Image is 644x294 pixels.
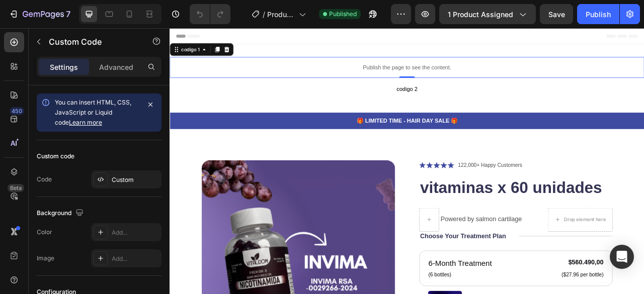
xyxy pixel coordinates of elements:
div: Undo/Redo [190,4,230,24]
p: Custom Code [49,36,134,48]
span: You can insert HTML, CSS, JavaScript or Liquid code [55,99,131,126]
div: Open Intercom Messenger [610,245,634,269]
span: / [263,9,265,20]
div: Background [37,207,86,220]
span: 1 product assigned [448,9,513,20]
span: Product Page - [DATE] 12:09:11 [267,9,295,20]
div: Beta [8,184,24,192]
div: Add... [112,228,159,237]
button: Save [540,4,573,24]
div: Publish [586,9,611,20]
div: Custom [112,175,159,184]
h1: vitaminas x 60 unidades [317,188,563,217]
div: Color [37,228,52,237]
p: 122,000+ Happy Customers [367,169,448,179]
span: Save [548,10,565,19]
p: 7 [66,8,70,20]
div: Drop element here [502,240,555,248]
button: 1 product assigned [439,4,536,24]
p: 🎁 LIMITED TIME - HAIR DAY SALE 🎁 [1,113,603,123]
div: Code [37,175,52,184]
p: Settings [50,62,78,72]
span: Published [329,10,357,19]
button: Publish [577,4,619,24]
div: Custom code [37,152,74,161]
div: 450 [10,107,24,115]
p: Powered by salmon cartilage [345,238,448,249]
button: 7 [4,4,75,24]
div: Image [37,254,54,263]
p: Choose Your Treatment Plan [318,260,428,270]
a: Learn more [69,119,102,126]
p: Advanced [99,62,133,72]
div: Add... [112,254,159,263]
iframe: Design area [170,28,644,294]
